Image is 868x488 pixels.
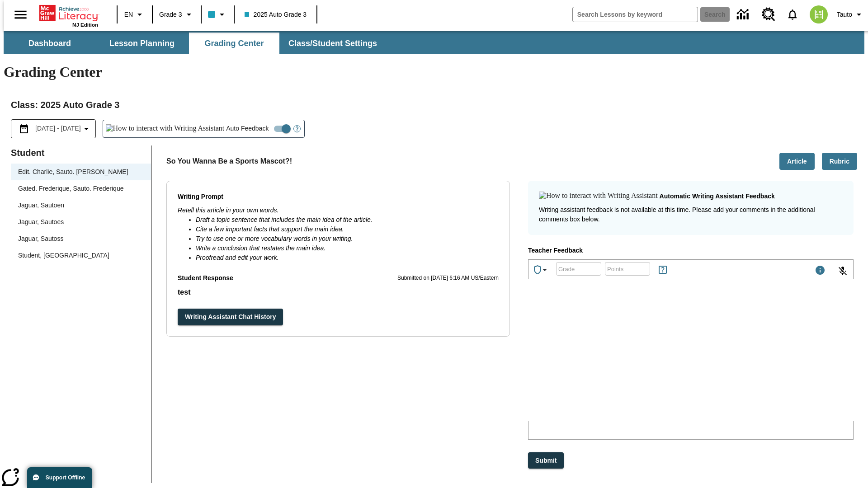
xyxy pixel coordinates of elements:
[556,262,601,276] div: Grade: Letters, numbers, %, + and - are allowed.
[18,167,128,177] div: Edit. Charlie, Sauto. [PERSON_NAME]
[660,192,775,202] p: Automatic writing assistant feedback
[159,10,182,19] span: Grade 3
[288,38,377,49] span: Class/Student Settings
[837,10,852,19] span: Tauto
[11,164,151,180] div: Edit. Charlie, Sauto. [PERSON_NAME]
[822,153,857,170] button: Rubric, Will open in new tab
[11,180,151,197] div: Gated. Frederique, Sauto. Frederique
[39,3,98,28] div: Home
[290,120,304,137] button: Open Help for Writing Assistant
[539,192,658,201] img: How to interact with Writing Assistant
[5,33,95,54] button: Dashboard
[27,467,92,488] button: Support Offline
[731,2,756,27] a: Data Center
[204,38,264,49] span: Grading Center
[178,206,499,215] p: Retell this article in your own words.
[109,38,175,49] span: Lesson Planning
[226,124,269,133] span: Auto Feedback
[196,244,499,253] li: Write a conclusion that restates the main idea.
[46,474,85,481] span: Support Offline
[196,225,499,234] li: Cite a few important facts that support the main idea.
[654,261,672,279] button: Rules for Earning Points and Achievements, Will open in new tab
[556,257,601,281] input: Grade: Letters, numbers, %, + and - are allowed.
[189,33,279,54] button: Grading Center
[196,234,499,244] li: Try to use one or more vocabulary words in your writing.
[832,260,854,282] button: Click to activate and allow voice recognition
[106,124,225,133] img: How to interact with Writing Assistant
[178,287,499,298] p: Student Response
[756,2,781,27] a: Resource Center, Will open in new tab
[573,7,698,22] input: search field
[18,234,63,244] div: Jaguar, Sautoss
[804,3,833,26] button: Select a new avatar
[11,247,151,264] div: Student, [GEOGRAPHIC_DATA]
[833,6,868,23] button: Profile/Settings
[779,153,815,170] button: Article, Will open in new tab
[35,124,81,133] span: [DATE] - [DATE]
[281,33,384,54] button: Class/Student Settings
[11,197,151,214] div: Jaguar, Sautoen
[156,6,198,23] button: Grade: Grade 3, Select a grade
[72,22,98,28] span: NJ Edition
[15,123,92,134] button: Select the date range menu item
[196,253,499,263] li: Proofread and edit your work.
[178,192,499,202] p: Writing Prompt
[196,215,499,225] li: Draft a topic sentence that includes the main idea of the article.
[4,33,385,54] div: SubNavbar
[178,287,499,298] p: test
[178,273,233,283] p: Student Response
[11,214,151,230] div: Jaguar, Sautoes
[528,246,854,256] p: Teacher Feedback
[28,38,71,49] span: Dashboard
[18,217,64,227] div: Jaguar, Sautoes
[120,6,149,23] button: Language: EN, Select a language
[539,205,843,224] p: Writing assistant feedback is not available at this time. Please add your comments in the additio...
[810,5,828,23] img: avatar image
[81,123,92,134] svg: Collapse Date Range Filter
[397,274,499,283] p: Submitted on [DATE] 6:16 AM US/Eastern
[245,10,307,19] span: 2025 Auto Grade 3
[4,31,864,54] div: SubNavbar
[4,64,864,80] h1: Grading Center
[18,251,109,260] div: Student, [GEOGRAPHIC_DATA]
[11,230,151,247] div: Jaguar, Sautoss
[7,1,34,28] button: Open side menu
[11,98,857,112] h2: Class : 2025 Auto Grade 3
[18,184,123,193] div: Gated. Frederique, Sauto. Frederique
[204,6,231,23] button: Class color is light blue. Change class color
[528,452,564,469] button: Submit
[605,257,650,281] input: Points: Must be equal to or less than 25.
[18,201,64,210] div: Jaguar, Sautoen
[39,4,98,22] a: Home
[166,156,292,167] p: So You Wanna Be a Sports Mascot?!
[781,3,804,26] a: Notifications
[528,261,554,279] button: Achievements
[97,33,187,54] button: Lesson Planning
[178,309,283,325] button: Writing Assistant Chat History
[11,145,151,160] p: Student
[124,10,133,19] span: EN
[605,262,650,276] div: Points: Must be equal to or less than 25.
[815,265,826,277] div: Maximum 1000 characters Press Escape to exit toolbar and use left and right arrow keys to access ...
